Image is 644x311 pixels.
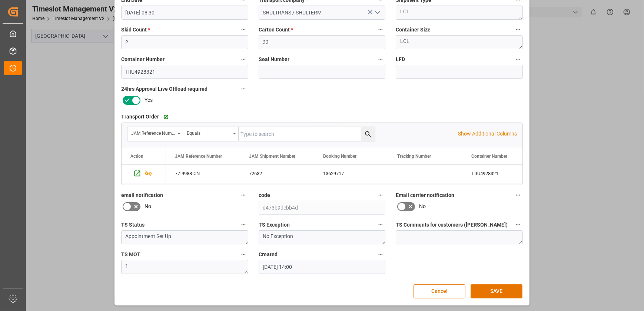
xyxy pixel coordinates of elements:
[414,284,465,298] button: Cancel
[130,154,143,159] div: Action
[239,220,248,230] button: TS Status
[183,127,239,141] button: open menu
[259,221,290,229] span: TS Exception
[122,165,166,182] div: Press SPACE to select this row.
[376,190,385,200] button: code
[513,25,523,34] button: Container Size
[396,56,405,63] span: LFD
[471,284,522,298] button: SAVE
[239,127,375,141] input: Type to search
[239,25,248,34] button: Skid Count *
[259,26,293,34] span: Carton Count
[121,113,159,121] span: Transport Order
[361,127,375,141] button: search button
[121,191,163,199] span: email notification
[259,260,386,274] input: DD.MM.YYYY HH:MM
[259,191,270,199] span: code
[121,221,145,229] span: TS Status
[458,130,517,138] p: Show Additional Columns
[471,154,507,159] span: Container Number
[240,165,314,182] div: 72632
[145,96,153,104] span: Yes
[239,84,248,94] button: 24hrs Approval Live Offload required
[396,191,454,199] span: Email carrier notification
[239,250,248,259] button: TS MOT
[376,54,385,64] button: Seal Number
[121,85,208,93] span: 24hrs Approval Live Offload required
[239,54,248,64] button: Container Number
[131,128,175,137] div: JAM Reference Number
[396,221,508,229] span: TS Comments for customers ([PERSON_NAME])
[175,154,222,159] span: JAM Reference Number
[372,7,383,19] button: open menu
[513,190,523,200] button: Email carrier notification
[513,54,523,64] button: LFD
[121,6,248,20] input: DD.MM.YYYY HH:MM
[187,128,230,137] div: Equals
[323,154,356,159] span: Booking Number
[121,26,150,34] span: Skid Count
[376,220,385,230] button: TS Exception
[121,56,165,63] span: Container Number
[396,6,523,20] textarea: LCL
[121,230,248,244] textarea: Appointment Set Up
[462,165,537,182] div: TIIU4928321
[249,154,295,159] span: JAM Shipment Number
[376,250,385,259] button: Created
[259,56,289,63] span: Seal Number
[121,251,140,258] span: TS MOT
[376,25,385,34] button: Carton Count *
[314,165,388,182] div: 13629717
[127,127,183,141] button: open menu
[145,203,151,210] span: No
[239,190,248,200] button: email notification
[259,230,386,244] textarea: No Exception
[166,165,240,182] div: 77-9988-CN
[397,154,431,159] span: Tracking Number
[396,26,431,34] span: Container Size
[259,251,278,258] span: Created
[419,203,426,210] span: No
[513,220,523,230] button: TS Comments for customers ([PERSON_NAME])
[121,260,248,274] textarea: 1
[396,35,523,49] textarea: LCL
